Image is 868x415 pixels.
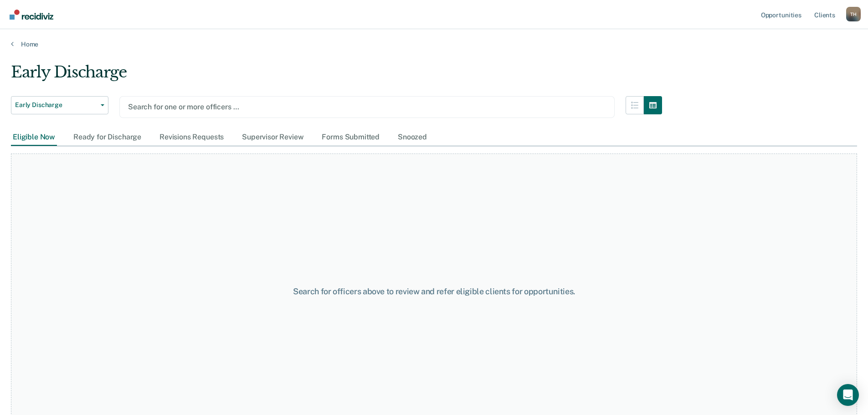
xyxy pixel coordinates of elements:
div: Eligible Now [11,129,57,146]
img: Recidiviz [10,10,53,20]
div: Forms Submitted [320,129,381,146]
div: Revisions Requests [158,129,226,146]
div: T H [846,7,861,21]
div: Snoozed [396,129,429,146]
button: Profile dropdown button [846,7,861,21]
div: Ready for Discharge [72,129,143,146]
span: Early Discharge [15,101,97,109]
div: Early Discharge [11,63,662,89]
div: Open Intercom Messenger [837,384,859,406]
button: Early Discharge [11,96,108,114]
a: Home [11,40,857,48]
div: Search for officers above to review and refer eligible clients for opportunities. [223,287,646,297]
div: Supervisor Review [240,129,305,146]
